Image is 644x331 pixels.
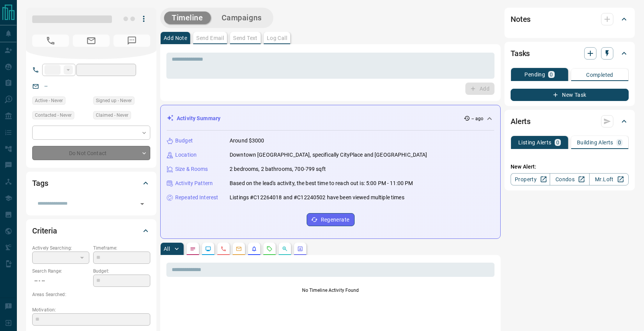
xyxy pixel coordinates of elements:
[164,35,187,41] p: Add Note
[251,246,257,252] svg: Listing Alerts
[230,151,427,159] p: Downtown [GEOGRAPHIC_DATA], specifically CityPlace and [GEOGRAPHIC_DATA]
[618,140,621,145] p: 0
[556,140,559,145] p: 0
[113,35,150,47] span: No Number
[32,306,150,313] p: Motivation:
[32,35,69,47] span: No Number
[32,268,89,275] p: Search Range:
[511,173,550,185] a: Property
[167,111,494,126] div: Activity Summary-- ago
[586,72,613,78] p: Completed
[230,179,413,187] p: Based on the lead's activity, the best time to reach out is: 5:00 PM - 11:00 PM
[32,222,150,240] div: Criteria
[511,44,629,63] div: Tasks
[32,177,48,189] h2: Tags
[550,173,589,185] a: Condos
[550,72,553,77] p: 0
[511,13,531,25] h2: Notes
[32,245,89,252] p: Actively Searching:
[236,246,242,252] svg: Emails
[175,151,197,159] p: Location
[32,146,150,160] div: Do Not Contact
[220,246,227,252] svg: Calls
[32,225,57,237] h2: Criteria
[35,111,72,119] span: Contacted - Never
[32,174,150,192] div: Tags
[472,115,483,122] p: -- ago
[73,35,110,47] span: No Email
[230,165,326,173] p: 2 bedrooms, 2 bathrooms, 700-799 sqft
[518,140,552,145] p: Listing Alerts
[511,47,530,60] h2: Tasks
[511,112,629,131] div: Alerts
[93,268,150,275] p: Budget:
[164,12,211,24] button: Timeline
[175,165,208,173] p: Size & Rooms
[297,246,303,252] svg: Agent Actions
[205,246,211,252] svg: Lead Browsing Activity
[190,246,196,252] svg: Notes
[96,97,132,104] span: Signed up - Never
[32,291,150,298] p: Areas Searched:
[230,137,264,145] p: Around $3000
[214,12,269,24] button: Campaigns
[282,246,288,252] svg: Opportunities
[164,246,170,252] p: All
[230,194,404,202] p: Listings #C12264018 and #C12240502 have been viewed multiple times
[524,72,545,77] p: Pending
[175,179,213,187] p: Activity Pattern
[96,111,128,119] span: Claimed - Never
[577,140,613,145] p: Building Alerts
[177,114,220,122] p: Activity Summary
[511,89,629,101] button: New Task
[166,287,495,294] p: No Timeline Activity Found
[175,137,193,145] p: Budget
[35,97,63,104] span: Active - Never
[93,245,150,252] p: Timeframe:
[266,246,273,252] svg: Requests
[32,275,89,287] p: -- - --
[44,83,48,89] a: --
[137,199,148,209] button: Open
[307,213,355,226] button: Regenerate
[589,173,629,185] a: Mr.Loft
[175,194,218,202] p: Repeated Interest
[511,163,629,171] p: New Alert:
[511,10,629,28] div: Notes
[511,115,531,127] h2: Alerts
